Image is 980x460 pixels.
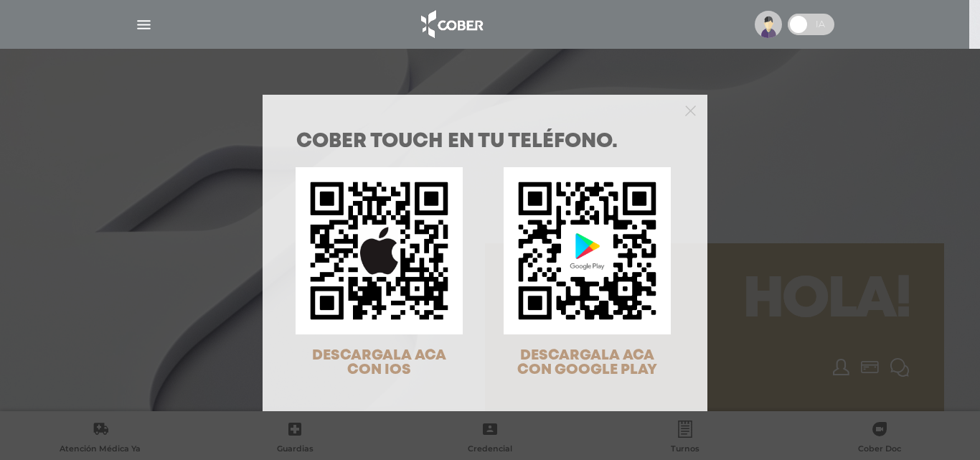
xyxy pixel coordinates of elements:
img: qr-code [296,167,463,334]
img: qr-code [504,167,671,334]
span: DESCARGALA ACA CON GOOGLE PLAY [517,349,657,377]
span: DESCARGALA ACA CON IOS [312,349,446,377]
h1: COBER TOUCH en tu teléfono. [296,132,674,152]
button: Close [685,103,696,116]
